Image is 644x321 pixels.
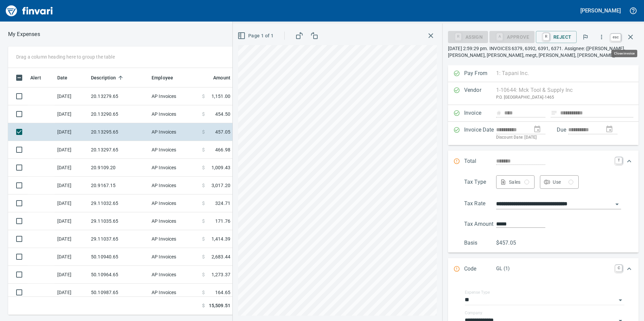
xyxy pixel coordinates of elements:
[88,177,149,194] td: 20.9167.15
[149,230,199,248] td: AP Invoices
[213,74,230,82] span: Amount
[30,74,50,82] span: Alert
[215,146,230,153] span: 466.98
[57,74,76,82] span: Date
[509,178,529,186] div: Sales
[202,302,205,309] span: $
[149,159,199,177] td: AP Invoices
[55,87,88,105] td: [DATE]
[202,111,205,117] span: $
[202,129,205,135] span: $
[88,105,149,123] td: 20.13290.65
[212,253,230,260] span: 2,683.44
[215,200,230,207] span: 324.71
[212,93,230,100] span: 1,151.00
[88,123,149,141] td: 20.13295.65
[4,3,55,19] img: Finvari
[464,265,496,274] p: Code
[465,311,482,315] label: Company
[496,239,528,247] p: $457.05
[88,141,149,159] td: 20.13297.65
[464,157,496,166] p: Total
[55,284,88,301] td: [DATE]
[465,290,490,294] label: Expense Type
[55,194,88,212] td: [DATE]
[152,74,182,82] span: Employee
[202,164,205,171] span: $
[202,289,205,296] span: $
[464,239,496,247] p: Basis
[149,123,199,141] td: AP Invoices
[536,31,577,43] button: RReject
[239,32,273,40] span: Page 1 of 1
[88,212,149,230] td: 29.11035.65
[215,129,230,135] span: 457.05
[55,230,88,248] td: [DATE]
[57,74,68,82] span: Date
[215,289,230,296] span: 164.65
[464,178,496,189] p: Tax Type
[8,30,40,38] p: My Expenses
[580,7,621,14] h5: [PERSON_NAME]
[615,265,622,272] a: C
[540,175,579,189] button: Use
[149,105,199,123] td: AP Invoices
[30,74,41,82] span: Alert
[496,265,611,273] p: GL (1)
[489,34,535,39] div: GL Account required
[236,30,276,42] button: Page 1 of 1
[55,159,88,177] td: [DATE]
[448,150,639,173] div: Expand
[88,230,149,248] td: 29.11037.65
[448,258,639,280] div: Expand
[202,146,205,153] span: $
[149,284,199,301] td: AP Invoices
[88,87,149,105] td: 20.13279.65
[149,177,199,194] td: AP Invoices
[55,105,88,123] td: [DATE]
[149,194,199,212] td: AP Invoices
[149,266,199,284] td: AP Invoices
[149,248,199,266] td: AP Invoices
[55,248,88,266] td: [DATE]
[541,31,571,43] span: Reject
[55,123,88,141] td: [DATE]
[594,30,609,44] button: More
[215,218,230,224] span: 171.76
[91,74,125,82] span: Description
[91,74,116,82] span: Description
[543,33,549,40] a: R
[612,200,622,209] button: Open
[496,175,535,189] button: Sales
[215,111,230,117] span: 454.50
[202,218,205,224] span: $
[202,182,205,189] span: $
[448,45,639,59] p: [DATE] 2:59:29 pm. INVOICES 6379, 6392, 6391, 6371. Assignee: ([PERSON_NAME], [PERSON_NAME], [PER...
[212,164,230,171] span: 1,009.43
[88,194,149,212] td: 29.11032.65
[149,141,199,159] td: AP Invoices
[88,284,149,301] td: 50.10987.65
[149,87,199,105] td: AP Invoices
[55,177,88,194] td: [DATE]
[464,200,496,209] p: Tax Rate
[55,141,88,159] td: [DATE]
[212,271,230,278] span: 1,273.37
[204,74,230,82] span: Amount
[16,53,115,60] p: Drag a column heading here to group the table
[464,220,496,228] p: Tax Amount
[553,178,573,186] div: Use
[55,266,88,284] td: [DATE]
[611,34,621,41] a: esc
[88,159,149,177] td: 20.9109.20
[202,271,205,278] span: $
[152,74,173,82] span: Employee
[212,182,230,189] span: 3,017.20
[579,5,622,16] button: [PERSON_NAME]
[88,266,149,284] td: 50.10964.65
[202,200,205,207] span: $
[448,173,639,253] div: Expand
[202,236,205,242] span: $
[448,34,488,39] div: Assign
